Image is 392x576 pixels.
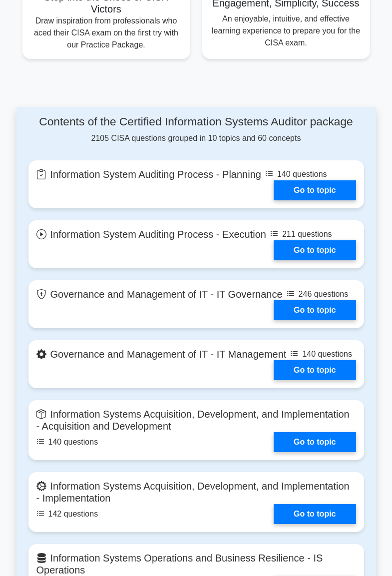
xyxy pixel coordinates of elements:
[274,432,356,452] a: Go to topic
[28,115,364,128] h4: Contents of the Certified Information Systems Auditor package
[28,115,364,144] div: 2105 CISA questions grouped in 10 topics and 60 concepts
[274,180,356,200] a: Go to topic
[274,360,356,380] a: Go to topic
[274,240,356,260] a: Go to topic
[274,504,356,524] a: Go to topic
[274,300,356,320] a: Go to topic
[210,13,362,49] p: An enjoyable, intuitive, and effective learning experience to prepare you for the CISA exam.
[30,15,182,51] p: Draw inspiration from professionals who aced their CISA exam on the first try with our Practice P...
